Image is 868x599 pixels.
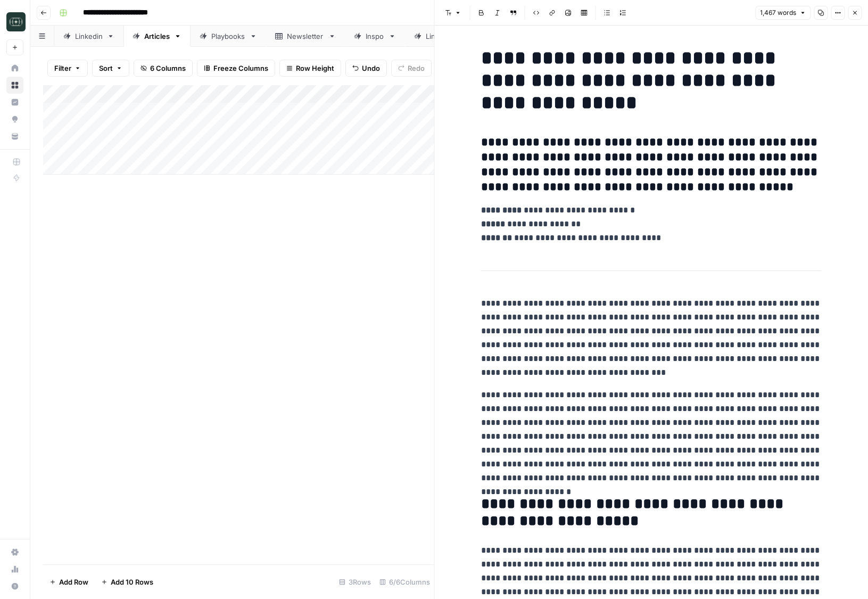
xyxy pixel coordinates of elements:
span: 6 Columns [150,63,186,73]
button: Help + Support [6,578,23,595]
a: Insights [6,94,23,111]
span: Add Row [59,577,88,587]
button: Undo [345,60,387,77]
div: 6/6 Columns [375,573,434,590]
span: Freeze Columns [213,63,268,73]
button: Add 10 Rows [95,573,160,590]
button: Freeze Columns [197,60,275,77]
div: Articles [144,31,170,42]
a: Linkedin [54,26,123,47]
span: Filter [54,63,71,73]
a: Articles [123,26,191,47]
div: 3 Rows [335,573,375,590]
div: Inspo [366,31,384,42]
a: Playbooks [191,26,266,47]
a: Usage [6,561,23,578]
button: Workspace: Catalyst [6,9,23,35]
a: Linkedin 2 [405,26,480,47]
button: Row Height [279,60,341,77]
div: Newsletter [287,31,324,42]
span: Redo [408,63,425,73]
button: 6 Columns [134,60,193,77]
img: Catalyst Logo [6,12,26,31]
div: Linkedin 2 [426,31,459,42]
button: 1,467 words [755,6,811,20]
button: Add Row [43,573,95,590]
button: Redo [391,60,432,77]
a: Settings [6,544,23,561]
a: Home [6,60,23,77]
a: Newsletter [266,26,345,47]
div: Playbooks [211,31,245,42]
button: Sort [92,60,129,77]
span: Row Height [296,63,334,73]
div: Linkedin [75,31,103,42]
span: Sort [99,63,113,73]
button: Filter [47,60,88,77]
a: Inspo [345,26,405,47]
span: Undo [362,63,380,73]
a: Opportunities [6,111,23,128]
span: 1,467 words [760,8,796,18]
span: Add 10 Rows [111,577,153,587]
a: Browse [6,77,23,94]
a: Your Data [6,128,23,145]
